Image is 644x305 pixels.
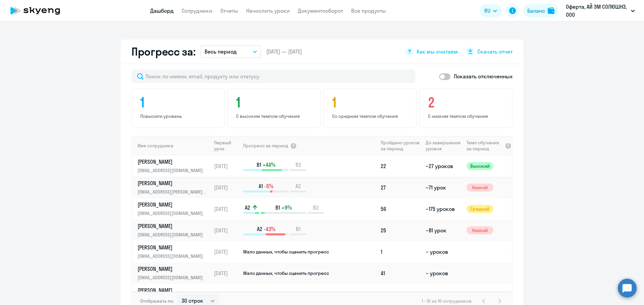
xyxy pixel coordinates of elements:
[259,182,263,190] span: A1
[423,177,464,198] td: ~71 урок
[480,4,502,17] button: RU
[296,225,301,233] span: B1
[245,204,250,211] span: A2
[138,244,207,251] p: [PERSON_NAME]
[138,244,211,260] a: [PERSON_NAME][EMAIL_ADDRESS][DOMAIN_NAME]
[566,3,628,19] p: Оферта, АЙ ЭМ СОЛЮШНЗ, ООО
[243,270,329,276] span: Мало данных, чтобы оценить прогресс
[138,222,207,230] p: [PERSON_NAME]
[428,94,506,110] h4: 2
[138,179,211,196] a: [PERSON_NAME][EMAIL_ADDRESS][PERSON_NAME][DOMAIN_NAME]
[138,210,207,217] p: [EMAIL_ADDRESS][DOMAIN_NAME]
[423,241,464,262] td: ~ уроков
[484,7,490,15] span: RU
[378,177,423,198] td: 27
[423,155,464,177] td: ~27 уроков
[243,249,329,255] span: Мало данных, чтобы оценить прогресс
[138,188,207,196] p: [EMAIL_ADDRESS][PERSON_NAME][DOMAIN_NAME]
[298,7,343,14] a: Документооборот
[138,158,211,174] a: [PERSON_NAME][EMAIL_ADDRESS][DOMAIN_NAME]
[211,241,243,262] td: [DATE]
[220,7,238,14] a: Отчеты
[140,298,174,304] span: Отображать по:
[140,113,218,119] p: Повысили уровень
[378,155,423,177] td: 22
[467,140,503,152] span: Темп обучения за период
[211,220,243,241] td: [DATE]
[138,158,207,165] p: [PERSON_NAME]
[275,204,280,211] span: B1
[332,113,410,119] p: Со средним темпом обучения
[378,262,423,284] td: 41
[211,262,243,284] td: [DATE]
[131,45,195,58] h2: Прогресс за:
[296,182,301,190] span: A2
[138,179,207,187] p: [PERSON_NAME]
[138,274,207,281] p: [EMAIL_ADDRESS][DOMAIN_NAME]
[548,7,554,14] img: balance
[138,287,211,303] a: [PERSON_NAME][EMAIL_ADDRESS][DOMAIN_NAME]
[467,226,493,234] span: Низкий
[140,94,218,110] h4: 1
[417,48,458,55] span: Как мы считаем
[263,161,275,168] span: +44%
[332,94,410,110] h4: 1
[205,48,237,56] p: Весь период
[562,3,638,19] button: Оферта, АЙ ЭМ СОЛЮШНЗ, ООО
[201,45,261,58] button: Весь период
[211,136,243,155] th: Первый урок
[378,241,423,262] td: 1
[182,7,212,14] a: Сотрудники
[211,198,243,220] td: [DATE]
[257,225,262,233] span: A2
[243,143,288,149] span: Прогресс за период
[428,113,506,119] p: С низким темпом обучения
[313,204,319,211] span: B2
[138,252,207,260] p: [EMAIL_ADDRESS][DOMAIN_NAME]
[351,7,386,14] a: Все продукты
[236,94,314,110] h4: 1
[246,7,290,14] a: Начислить уроки
[138,265,207,273] p: [PERSON_NAME]
[422,298,472,304] span: 1 - 10 из 10 сотрудников
[523,4,558,17] button: Балансbalance
[138,231,207,238] p: [EMAIL_ADDRESS][DOMAIN_NAME]
[132,136,211,155] th: Имя сотрудника
[266,48,302,55] span: [DATE] — [DATE]
[527,7,545,15] div: Баланс
[423,262,464,284] td: ~ уроков
[211,155,243,177] td: [DATE]
[378,136,423,155] th: Пройдено уроков за период
[211,177,243,198] td: [DATE]
[423,220,464,241] td: ~81 урок
[138,265,211,281] a: [PERSON_NAME][EMAIL_ADDRESS][DOMAIN_NAME]
[138,167,207,174] p: [EMAIL_ADDRESS][DOMAIN_NAME]
[477,48,513,55] span: Скачать отчет
[296,161,301,168] span: B2
[264,225,275,233] span: -43%
[423,136,464,155] th: До завершения уровня
[131,70,415,83] input: Поиск по имени, email, продукту или статусу
[236,113,314,119] p: С высоким темпом обучения
[138,287,207,294] p: [PERSON_NAME]
[264,182,273,190] span: -5%
[257,161,261,168] span: B1
[467,205,493,213] span: Средний
[467,162,493,170] span: Высокий
[378,220,423,241] td: 25
[281,204,292,211] span: +9%
[138,201,207,208] p: [PERSON_NAME]
[454,72,513,80] p: Показать отключенных
[138,222,211,238] a: [PERSON_NAME][EMAIL_ADDRESS][DOMAIN_NAME]
[138,201,211,217] a: [PERSON_NAME][EMAIL_ADDRESS][DOMAIN_NAME]
[423,198,464,220] td: ~175 уроков
[378,198,423,220] td: 56
[150,7,174,14] a: Дашборд
[467,183,493,192] span: Низкий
